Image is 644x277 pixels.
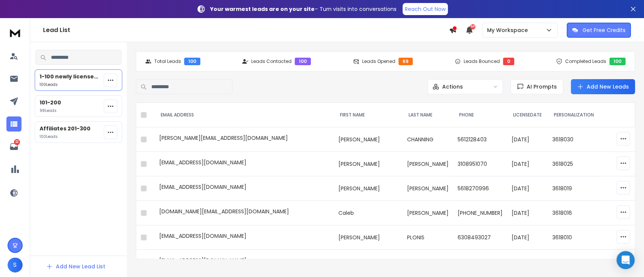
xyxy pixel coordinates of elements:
[548,201,600,225] td: 3618016
[609,58,626,65] div: 100
[8,257,23,272] button: S
[507,176,548,201] td: [DATE]
[507,152,548,176] td: [DATE]
[470,24,475,29] span: 50
[403,201,453,225] td: [PERSON_NAME]
[453,103,507,127] th: Phone
[40,108,61,113] p: 98 Lead s
[40,99,61,106] p: 101-200
[503,58,514,65] div: 0
[40,73,101,80] p: 1-100 newly licensed from [DATE]
[334,127,403,152] td: [PERSON_NAME]
[548,127,600,152] td: 3618030
[577,83,629,90] a: Add New Leads
[403,3,448,15] a: Reach Out Now
[43,26,449,35] h1: Lead List
[453,152,507,176] td: 3108951070
[403,250,453,274] td: [PERSON_NAME]
[453,201,507,225] td: [PHONE_NUMBER]
[40,125,91,132] p: Affiliates 201-300
[403,127,453,152] td: CHANNING
[507,201,548,225] td: [DATE]
[6,139,22,154] a: 22
[362,58,395,64] p: Leads Opened
[210,5,315,13] strong: Your warmest leads are on your site
[507,127,548,152] td: [DATE]
[159,208,329,218] div: [DOMAIN_NAME][EMAIL_ADDRESS][DOMAIN_NAME]
[510,79,563,94] button: AI Prompts
[40,134,91,139] p: 100 Lead s
[40,259,111,274] button: Add New Lead List
[453,127,507,152] td: 5612128403
[464,58,500,64] p: Leads Bounced
[453,250,507,274] td: 7209874243
[548,225,600,250] td: 3618010
[565,58,606,64] p: Completed Leads
[8,26,23,40] img: logo
[616,251,635,269] div: Open Intercom Messenger
[583,26,626,34] p: Get Free Credits
[159,232,329,243] div: [EMAIL_ADDRESS][DOMAIN_NAME]
[453,176,507,201] td: 5618270996
[453,225,507,250] td: 6308493027
[571,79,635,94] button: Add New Leads
[334,225,403,250] td: [PERSON_NAME]
[507,250,548,274] td: [DATE]
[159,257,329,267] div: [EMAIL_ADDRESS][DOMAIN_NAME]
[567,23,631,38] button: Get Free Credits
[210,5,397,13] p: – Turn visits into conversations
[403,225,453,250] td: PLONIS
[398,58,413,65] div: 69
[40,82,101,87] p: 100 Lead s
[403,152,453,176] td: [PERSON_NAME]
[159,183,329,194] div: [EMAIL_ADDRESS][DOMAIN_NAME]
[548,250,600,274] td: 3618006
[403,103,453,127] th: LAST NAME
[507,225,548,250] td: [DATE]
[184,58,200,65] div: 100
[524,83,557,90] span: AI Prompts
[507,103,548,127] th: licenseDate
[548,176,600,201] td: 3618019
[251,58,292,64] p: Leads Contacted
[334,152,403,176] td: [PERSON_NAME]
[159,134,329,145] div: [PERSON_NAME][EMAIL_ADDRESS][DOMAIN_NAME]
[334,176,403,201] td: [PERSON_NAME]
[548,152,600,176] td: 3618025
[487,26,531,34] p: My Workspace
[334,201,403,225] td: Caleb
[403,176,453,201] td: [PERSON_NAME]
[548,103,600,127] th: personalization
[159,159,329,169] div: [EMAIL_ADDRESS][DOMAIN_NAME]
[334,250,403,274] td: Jhane
[405,5,446,13] p: Reach Out Now
[442,83,463,90] p: Actions
[295,58,311,65] div: 100
[14,139,20,145] p: 22
[334,103,403,127] th: FIRST NAME
[154,58,181,64] p: Total Leads
[155,103,334,127] th: EMAIL ADDRESS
